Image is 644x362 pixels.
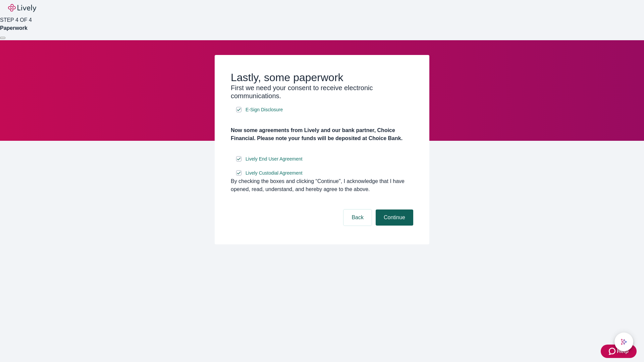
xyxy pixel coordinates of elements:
[376,209,413,226] button: Continue
[621,339,627,345] svg: Lively AI Assistant
[231,84,413,100] h3: First we need your consent to receive electronic communications.
[614,333,633,351] button: chat
[246,106,283,113] span: E-Sign Disclosure
[246,156,303,163] span: Lively End User Agreement
[231,71,413,84] h2: Lastly, some paperwork
[244,169,304,177] a: e-sign disclosure document
[244,106,284,114] a: e-sign disclosure document
[244,155,304,163] a: e-sign disclosure document
[609,347,617,355] svg: Zendesk support icon
[8,4,36,12] img: Lively
[231,126,413,142] h4: Now some agreements from Lively and our bank partner, Choice Financial. Please note your funds wi...
[617,347,629,355] span: Help
[343,209,372,226] button: Back
[231,177,413,193] div: By checking the boxes and clicking “Continue", I acknowledge that I have opened, read, understand...
[601,345,637,358] button: Zendesk support iconHelp
[246,170,303,177] span: Lively Custodial Agreement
